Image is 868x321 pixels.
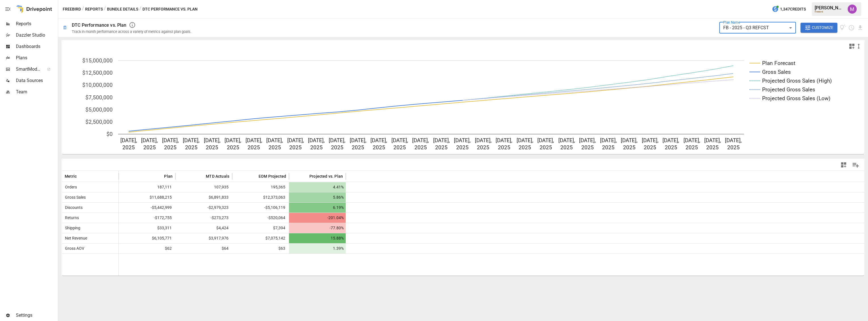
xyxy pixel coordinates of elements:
button: Umer Muhammed [844,1,860,17]
button: Manage Columns [849,159,862,171]
text: [DATE], [391,137,408,144]
text: $0 [106,131,113,137]
text: [DATE], [641,137,658,144]
span: MTD Actuals [206,173,229,179]
text: $7,500,000 [85,94,113,101]
text: 2025 [185,144,198,151]
span: $62 [121,244,173,253]
text: 2025 [206,144,218,151]
text: 2025 [540,144,552,151]
text: [DATE], [621,137,638,144]
text: [DATE], [704,137,721,144]
text: $12,500,000 [82,70,113,76]
text: [DATE], [162,137,179,144]
span: SmartModel [16,66,41,73]
text: [DATE], [308,137,325,144]
text: [DATE], [496,137,512,144]
div: Track in-month performance across a variety of metrics against plan goals. [72,30,191,34]
text: [DATE], [329,137,345,144]
span: $64 [178,244,229,253]
div: / [139,6,141,13]
text: [DATE], [579,137,596,144]
text: 2025 [414,144,427,151]
text: [DATE], [412,137,429,144]
text: 2025 [706,144,719,151]
span: Gross Sales [63,192,86,202]
span: Discounts [63,203,83,213]
span: Returns [63,213,79,223]
text: [DATE], [266,137,283,144]
text: 2025 [685,144,698,151]
span: 187,111 [121,182,173,192]
span: $6,891,833 [178,192,229,202]
button: Customize [800,23,837,33]
span: Plans [16,54,57,61]
span: ™ [41,65,45,72]
span: -201.04% [292,213,345,223]
button: View documentation [840,23,846,33]
span: $4,424 [178,223,229,233]
button: Sort [250,172,258,180]
span: $7,075,142 [235,233,286,243]
button: Sort [77,172,85,180]
text: [DATE], [246,137,262,144]
text: [DATE], [183,137,200,144]
span: $63 [235,244,286,253]
span: $12,373,063 [235,192,286,202]
text: [DATE], [204,137,221,144]
div: / [82,6,84,13]
span: -$5,106,119 [235,203,286,213]
img: Umer Muhammed [848,5,857,14]
button: 1,347Credits [770,4,808,14]
span: Metric [65,173,77,179]
text: Plan Forecast [762,60,795,66]
text: [DATE], [517,137,533,144]
span: $6,105,771 [121,233,173,243]
div: 🗓 [63,25,67,30]
span: Dazzler Studio [16,32,57,39]
button: Freebird [63,6,81,13]
div: [PERSON_NAME] [815,5,844,11]
text: 2025 [498,144,510,151]
span: Settings [16,312,57,319]
text: [DATE], [225,137,241,144]
text: 2025 [352,144,364,151]
svg: A chart. [62,52,864,154]
text: 2025 [393,144,406,151]
text: [DATE], [600,137,617,144]
span: 1,347 Credits [780,6,806,13]
text: [DATE], [350,137,366,144]
span: 107,935 [178,182,229,192]
text: 2025 [289,144,302,151]
text: 2025 [269,144,281,151]
span: Projected vs. Plan [309,173,343,179]
text: [DATE], [537,137,554,144]
div: DTC Performance vs. Plan [72,22,127,28]
text: $5,000,000 [85,106,113,113]
text: 2025 [164,144,177,151]
span: 15.88% [292,233,345,243]
text: 2025 [664,144,677,151]
text: 2025 [602,144,615,151]
text: [DATE], [287,137,304,144]
text: Projected Gross Sales (Low) [762,95,831,102]
text: 2025 [373,144,385,151]
span: Net Revenue [63,233,87,243]
span: Dashboards [16,43,57,50]
span: -$2,979,323 [178,203,229,213]
div: FB - 2025 - Q3 REFCST [719,22,796,33]
span: 1.39% [292,244,345,253]
button: Bundle Details [107,6,138,13]
span: Reports [16,20,57,27]
span: -77.80% [292,223,345,233]
text: 2025 [623,144,635,151]
text: [DATE], [662,137,679,144]
span: 5.86% [292,192,345,202]
span: 6.19% [292,203,345,213]
text: 2025 [644,144,656,151]
text: 2025 [227,144,239,151]
text: [DATE], [725,137,742,144]
text: [DATE], [120,137,137,144]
